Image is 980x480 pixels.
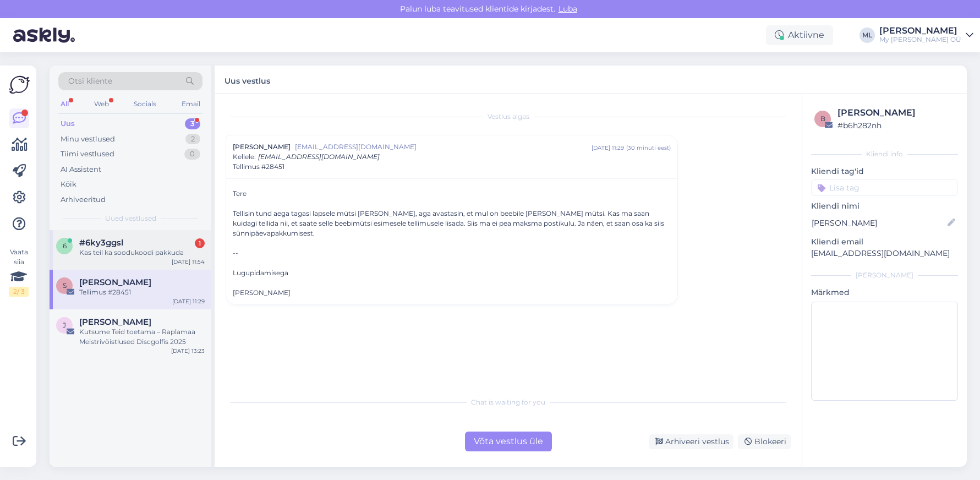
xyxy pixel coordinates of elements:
[811,149,958,159] div: Kliendi info
[92,97,111,111] div: Web
[258,152,380,161] span: [EMAIL_ADDRESS][DOMAIN_NAME]
[185,134,200,145] div: 2
[837,106,955,119] div: [PERSON_NAME]
[58,97,71,111] div: All
[105,214,156,223] span: Uued vestlused
[766,25,833,45] div: Aktiivne
[811,179,958,196] input: Lisa tag
[184,149,200,160] div: 0
[225,72,270,87] label: Uus vestlus
[61,179,76,190] div: Kõik
[626,144,671,152] div: ( 30 minuti eest )
[79,317,151,327] span: Jesper Puusepp
[812,217,945,229] input: Lisa nimi
[79,277,151,287] span: Sirle Reinholm
[9,74,30,95] img: Askly Logo
[233,142,291,152] span: [PERSON_NAME]
[61,149,114,160] div: Tiimi vestlused
[63,281,67,290] span: S
[233,258,671,278] div: Lugupidamisega
[820,114,825,123] span: b
[465,432,552,451] div: Võta vestlus üle
[233,249,238,257] span: --
[738,434,791,449] div: Blokeeri
[233,162,284,172] span: Tellimus #28451
[226,112,791,122] div: Vestlus algas
[61,134,115,145] div: Minu vestlused
[859,28,875,43] div: ML
[68,75,112,87] span: Otsi kliente
[879,26,961,35] div: [PERSON_NAME]
[811,270,958,280] div: [PERSON_NAME]
[811,248,958,259] p: [EMAIL_ADDRESS][DOMAIN_NAME]
[879,35,961,44] div: My [PERSON_NAME] OÜ
[811,200,958,212] p: Kliendi nimi
[233,189,671,199] div: Tere
[63,242,67,250] span: 6
[63,321,66,329] span: J
[61,118,75,129] div: Uus
[811,166,958,177] p: Kliendi tag'id
[61,194,106,205] div: Arhiveeritud
[9,247,29,297] div: Vaata siia
[592,144,624,152] div: [DATE] 11:29
[132,97,158,111] div: Socials
[879,26,973,44] a: [PERSON_NAME]My [PERSON_NAME] OÜ
[555,4,581,14] span: Luba
[195,238,205,248] div: 1
[811,287,958,298] p: Märkmed
[9,287,29,297] div: 2 / 3
[811,236,958,248] p: Kliendi email
[649,434,733,449] div: Arhiveeri vestlus
[172,258,205,266] div: [DATE] 11:54
[79,287,205,297] div: Tellimus #28451
[79,248,205,258] div: Kas teil ka soodukoodi pakkuda
[171,347,205,355] div: [DATE] 13:23
[185,118,200,129] div: 3
[233,288,671,298] div: [PERSON_NAME]
[179,97,202,111] div: Email
[61,164,101,175] div: AI Assistent
[837,119,955,132] div: # b6h282nh
[295,142,592,152] span: [EMAIL_ADDRESS][DOMAIN_NAME]
[79,238,123,248] span: #6ky3ggsl
[233,209,671,238] div: Tellisin tund aega tagasi lapsele mütsi [PERSON_NAME], aga avastasin, et mul on beebile [PERSON_N...
[79,327,205,347] div: Kutsume Teid toetama – Raplamaa Meistrivõistlused Discgolfis 2025
[233,152,256,161] span: Kellele :
[172,297,205,306] div: [DATE] 11:29
[226,397,791,407] div: Chat is waiting for you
